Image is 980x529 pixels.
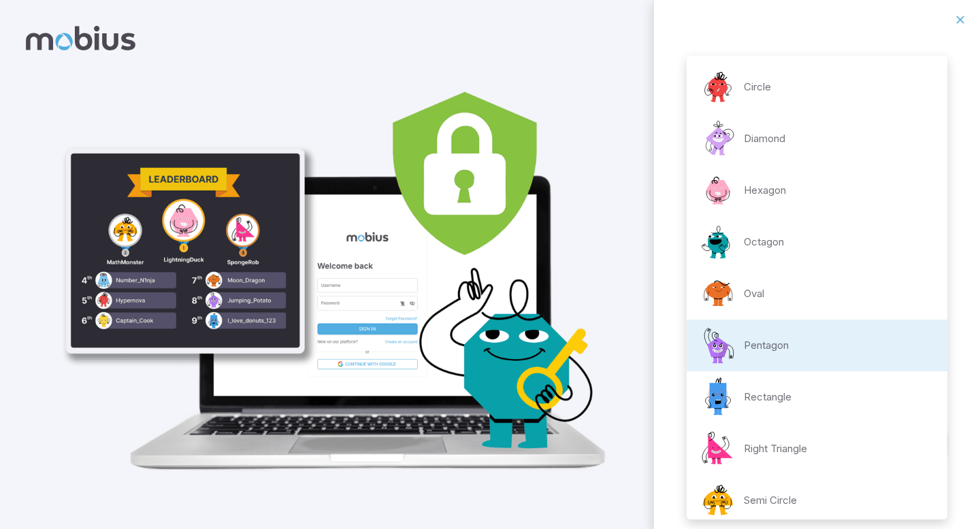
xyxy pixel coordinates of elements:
p: Hexagon [744,183,786,198]
img: right-triangle.svg [698,428,738,469]
p: Oval [744,286,764,301]
p: Diamond [744,131,785,146]
img: pentagon.svg [698,325,738,366]
img: oval.svg [698,273,738,314]
img: octagon.svg [698,222,738,262]
img: circle.svg [698,67,738,107]
img: rectangle.svg [698,377,738,417]
img: diamond.svg [698,118,738,159]
p: Rectangle [744,390,791,405]
p: Semi Circle [744,493,797,508]
img: semi-circle.svg [698,480,738,521]
p: Octagon [744,235,784,250]
p: Circle [744,80,771,95]
p: Pentagon [744,338,789,353]
p: Right Triangle [744,441,807,456]
img: hexagon.svg [698,170,738,211]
